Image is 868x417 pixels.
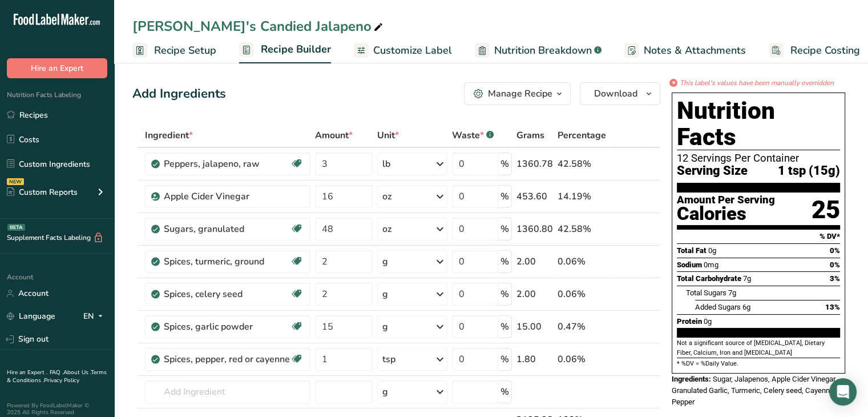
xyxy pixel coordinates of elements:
[7,368,47,376] a: Hire an Expert .
[677,317,702,326] span: Protein
[677,260,702,269] span: Sodium
[145,380,310,403] input: Add Ingredient
[377,129,399,142] span: Unit
[164,222,290,236] div: Sugars, granulated
[132,16,385,37] div: [PERSON_NAME]'s Candied Jalapeno
[7,224,25,231] div: BETA
[7,58,107,78] button: Hire an Expert
[686,288,726,297] span: Total Sugars
[812,195,840,225] div: 25
[516,157,553,171] div: 1360.78
[558,222,606,236] div: 42.58%
[373,43,452,58] span: Customize Label
[680,78,834,88] i: This label's values have been manually overridden
[672,375,711,383] span: Ingredients:
[677,246,706,255] span: Total Fat
[7,178,24,185] div: NEW
[704,260,718,269] span: 0mg
[83,310,107,323] div: EN
[7,186,78,198] div: Custom Reports
[825,303,840,311] span: 13%
[7,306,55,326] a: Language
[516,129,544,142] span: Grams
[558,320,606,334] div: 0.47%
[594,87,637,101] span: Download
[558,287,606,301] div: 0.06%
[677,230,840,243] section: % DV*
[516,255,553,268] div: 2.00
[677,164,748,178] span: Serving Size
[558,352,606,366] div: 0.06%
[830,260,840,269] span: 0%
[516,190,553,203] div: 453.60
[452,129,494,142] div: Waste
[7,368,107,384] a: Terms & Conditions .
[829,378,857,406] div: Open Intercom Messenger
[354,38,452,63] a: Customize Label
[516,320,553,334] div: 15.00
[63,368,91,376] a: About Us .
[677,358,840,368] section: * %DV = %Daily Value.
[677,98,840,150] h1: Nutrition Facts
[695,303,741,311] span: Added Sugars
[558,129,606,142] span: Percentage
[677,339,840,358] section: Not a significant source of [MEDICAL_DATA], Dietary Fiber, Calcium, Iron and [MEDICAL_DATA]
[728,288,736,297] span: 7g
[475,38,601,63] a: Nutrition Breakdown
[494,43,592,58] span: Nutrition Breakdown
[154,43,216,58] span: Recipe Setup
[790,43,860,58] span: Recipe Costing
[558,190,606,203] div: 14.19%
[830,274,840,283] span: 3%
[704,317,712,326] span: 0g
[677,195,775,206] div: Amount Per Serving
[382,352,395,366] div: tsp
[164,190,304,203] div: Apple Cider Vinegar
[516,222,553,236] div: 1360.80
[488,87,552,101] div: Manage Recipe
[382,320,388,334] div: g
[624,38,746,63] a: Notes & Attachments
[7,402,107,416] div: Powered By FoodLabelMaker © 2025 All Rights Reserved
[672,375,837,406] span: Sugar, Jalapenos, Apple Cider Vinegar, Granulated Garlic, Turmeric, Celery seed, Cayenne Pepper
[315,129,353,142] span: Amount
[382,287,388,301] div: g
[382,255,388,268] div: g
[132,38,216,63] a: Recipe Setup
[164,320,290,334] div: Spices, garlic powder
[164,157,290,171] div: Peppers, jalapeno, raw
[677,153,840,164] div: 12 Servings Per Container
[677,274,741,283] span: Total Carbohydrate
[261,42,331,57] span: Recipe Builder
[743,274,751,283] span: 7g
[50,368,63,376] a: FAQ .
[677,206,775,222] div: Calories
[558,255,606,268] div: 0.06%
[769,38,860,63] a: Recipe Costing
[830,246,840,255] span: 0%
[742,303,750,311] span: 6g
[464,82,571,105] button: Manage Recipe
[145,129,193,142] span: Ingredient
[382,157,390,171] div: lb
[708,246,716,255] span: 0g
[516,352,553,366] div: 1.80
[558,157,606,171] div: 42.58%
[44,376,79,384] a: Privacy Policy
[382,385,388,399] div: g
[778,164,840,178] span: 1 tsp (15g)
[164,255,290,268] div: Spices, turmeric, ground
[382,190,391,203] div: oz
[164,287,290,301] div: Spices, celery seed
[239,37,331,64] a: Recipe Builder
[644,43,746,58] span: Notes & Attachments
[580,82,660,105] button: Download
[516,287,553,301] div: 2.00
[132,85,226,103] div: Add Ingredients
[382,222,391,236] div: oz
[164,352,290,366] div: Spices, pepper, red or cayenne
